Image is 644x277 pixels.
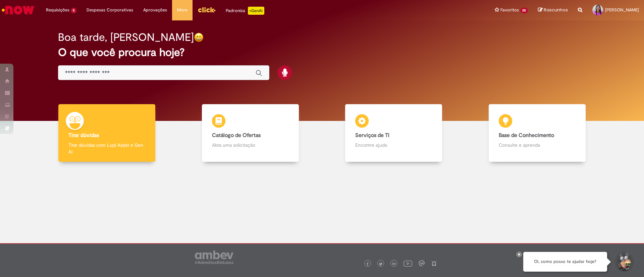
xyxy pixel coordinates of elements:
[499,142,576,148] p: Consulte e aprenda
[226,7,264,15] div: Padroniza
[58,47,586,58] h2: O que você procura hoje?
[544,7,568,13] span: Rascunhos
[520,8,528,13] span: 20
[392,262,396,266] img: logo_footer_linkedin.png
[366,262,369,266] img: logo_footer_facebook.png
[177,7,187,13] span: More
[195,251,233,264] img: logo_footer_ambev_rotulo_gray.png
[322,104,466,162] a: Serviços de TI Encontre ajuda
[466,104,609,162] a: Base de Conhecimento Consulte e aprenda
[71,8,76,13] span: 5
[355,132,389,139] b: Serviços de TI
[194,32,204,42] img: happy-face.png
[431,260,437,266] img: logo_footer_naosei.png
[499,132,554,139] b: Base de Conhecimento
[87,7,133,13] span: Despesas Corporativas
[35,104,179,162] a: Tirar dúvidas Tirar dúvidas com Lupi Assist e Gen Ai
[500,7,519,13] span: Favoritos
[614,252,634,272] button: Iniciar Conversa de Suporte
[212,142,289,148] p: Abra uma solicitação
[605,7,639,13] span: [PERSON_NAME]
[538,7,568,13] a: Rascunhos
[355,142,432,148] p: Encontre ajuda
[404,259,412,268] img: logo_footer_youtube.png
[68,132,99,139] b: Tirar dúvidas
[179,104,322,162] a: Catálogo de Ofertas Abra uma solicitação
[68,142,145,155] p: Tirar dúvidas com Lupi Assist e Gen Ai
[46,7,69,13] span: Requisições
[523,252,607,272] div: Oi, como posso te ajudar hoje?
[58,31,194,43] h2: Boa tarde, [PERSON_NAME]
[248,7,264,15] p: +GenAi
[419,260,425,266] img: logo_footer_workplace.png
[1,3,35,17] img: ServiceNow
[198,5,216,15] img: click_logo_yellow_360x200.png
[143,7,167,13] span: Aprovações
[212,132,261,139] b: Catálogo de Ofertas
[379,262,382,266] img: logo_footer_twitter.png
